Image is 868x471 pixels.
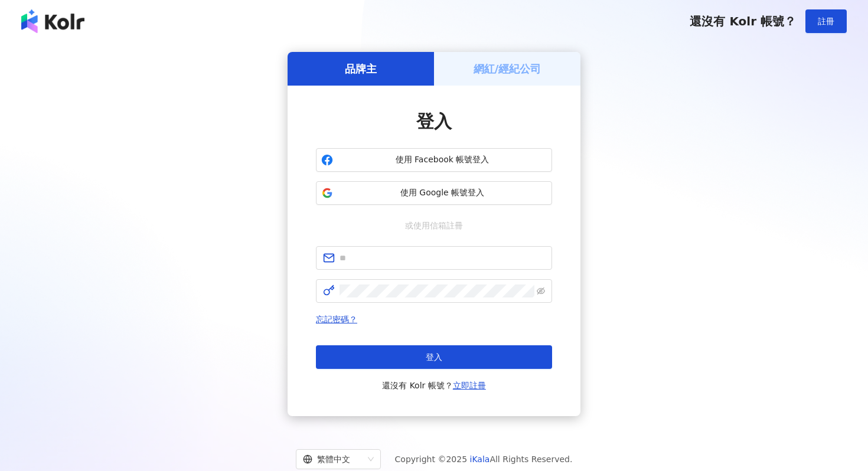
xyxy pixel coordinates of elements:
[453,381,486,390] a: 立即註冊
[470,454,490,464] a: iKala
[395,452,573,466] span: Copyright © 2025 All Rights Reserved.
[338,154,547,166] span: 使用 Facebook 帳號登入
[690,14,796,28] span: 還沒有 Kolr 帳號？
[316,315,357,324] a: 忘記密碼？
[316,148,552,172] button: 使用 Facebook 帳號登入
[345,61,377,76] h5: 品牌主
[382,378,486,392] span: 還沒有 Kolr 帳號？
[21,9,84,33] img: logo
[805,9,847,33] button: 註冊
[474,61,541,76] h5: 網紅/經紀公司
[397,219,471,232] span: 或使用信箱註冊
[316,181,552,205] button: 使用 Google 帳號登入
[818,17,834,26] span: 註冊
[416,111,452,132] span: 登入
[537,287,545,295] span: eye-invisible
[303,450,363,469] div: 繁體中文
[338,187,547,199] span: 使用 Google 帳號登入
[426,352,442,362] span: 登入
[316,345,552,369] button: 登入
